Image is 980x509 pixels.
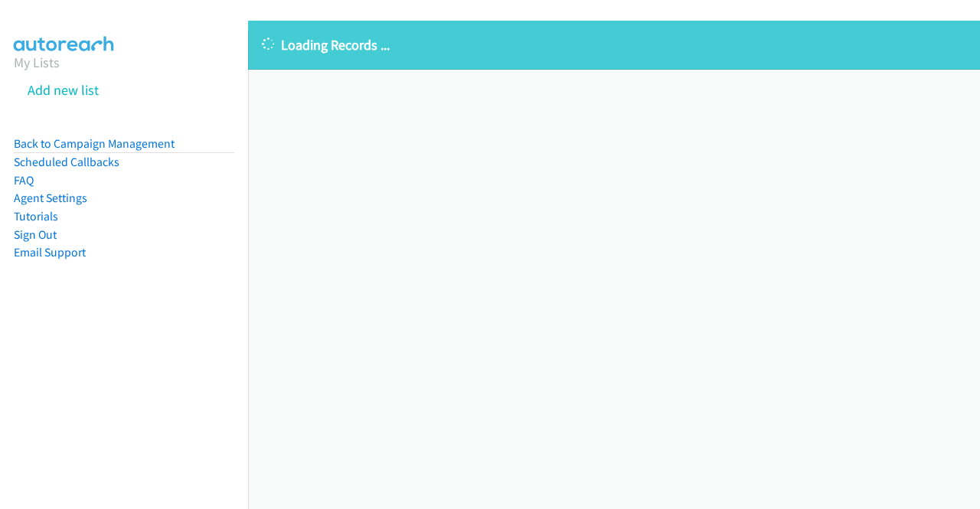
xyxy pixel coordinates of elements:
a: Back to Campaign Management [14,136,175,151]
a: Email Support [14,245,86,259]
a: Agent Settings [14,191,87,205]
p: Loading Records ... [262,34,966,55]
a: Tutorials [14,209,58,224]
a: Add new list [28,81,99,99]
a: My Lists [14,54,60,71]
a: FAQ [14,173,34,188]
a: Sign Out [14,227,57,242]
a: Scheduled Callbacks [14,155,119,169]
